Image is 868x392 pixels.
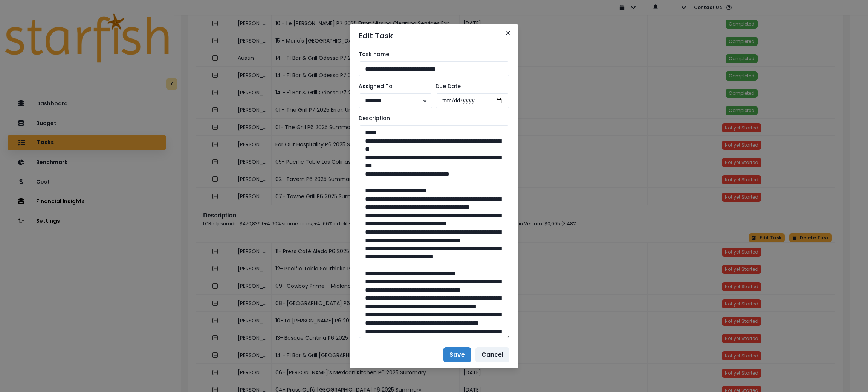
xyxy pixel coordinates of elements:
[436,82,505,90] label: Due Date
[502,27,514,39] button: Close
[359,82,428,90] label: Assigned To
[443,347,471,362] button: Save
[475,347,509,362] button: Cancel
[350,24,518,47] header: Edit Task
[359,114,505,122] label: Description
[359,50,505,58] label: Task name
